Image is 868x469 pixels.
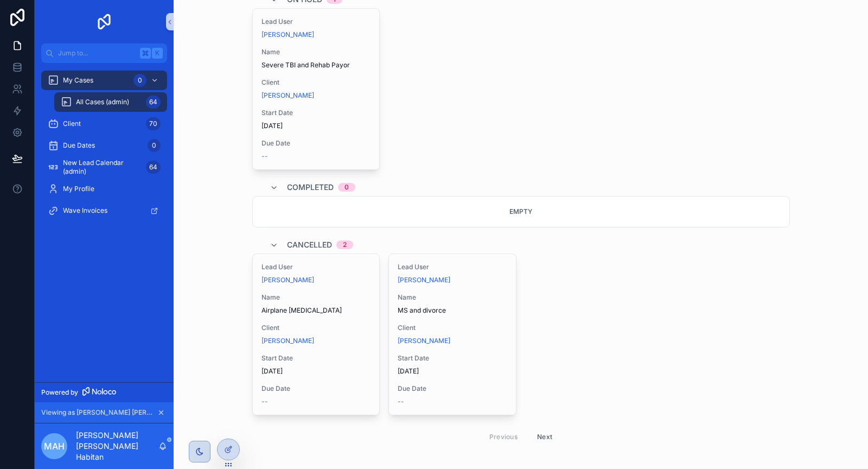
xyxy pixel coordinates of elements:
[261,122,371,130] span: [DATE]
[261,306,371,315] span: Airplane [MEDICAL_DATA]
[398,367,507,376] span: [DATE]
[76,98,129,106] span: All Cases (admin)
[41,408,155,417] span: Viewing as [PERSON_NAME] [PERSON_NAME]
[261,324,371,332] span: Client
[54,92,167,112] a: All Cases (admin)64
[63,119,81,128] span: Client
[398,397,404,406] span: --
[398,384,507,393] span: Due Date
[261,367,371,376] span: [DATE]
[261,293,371,302] span: Name
[146,161,161,174] div: 64
[261,152,268,161] span: --
[41,388,78,397] span: Powered by
[398,263,507,271] span: Lead User
[398,276,450,284] a: [PERSON_NAME]
[95,13,113,30] img: App logo
[261,91,314,100] a: [PERSON_NAME]
[133,74,146,87] div: 0
[398,337,450,345] a: [PERSON_NAME]
[261,17,371,26] span: Lead User
[388,253,516,415] a: Lead User[PERSON_NAME]NameMS and divorceClient[PERSON_NAME]Start Date[DATE]Due Date--
[76,430,158,462] p: [PERSON_NAME] [PERSON_NAME] Habitan
[153,49,162,58] span: K
[41,157,167,177] a: New Lead Calendar (admin)64
[35,382,174,402] a: Powered by
[398,293,507,302] span: Name
[41,201,167,220] a: Wave Invoices
[261,397,268,406] span: --
[261,109,371,117] span: Start Date
[509,207,532,216] span: Empty
[148,139,161,152] div: 0
[41,114,167,134] a: Client70
[63,76,93,85] span: My Cases
[41,43,167,63] button: Jump to...K
[58,49,136,58] span: Jump to...
[41,71,167,90] a: My Cases0
[398,324,507,332] span: Client
[63,185,94,193] span: My Profile
[63,141,95,150] span: Due Dates
[398,306,507,315] span: MS and divorce
[146,117,161,130] div: 70
[146,96,161,109] div: 64
[261,276,314,284] a: [PERSON_NAME]
[261,139,371,148] span: Due Date
[252,8,380,170] a: Lead User[PERSON_NAME]NameSevere TBI and Rehab PayorClient[PERSON_NAME]Start Date[DATE]Due Date--
[398,354,507,363] span: Start Date
[41,179,167,199] a: My Profile
[261,354,371,363] span: Start Date
[44,440,65,453] span: MAH
[261,61,371,69] span: Severe TBI and Rehab Payor
[261,30,314,39] a: [PERSON_NAME]
[344,183,349,192] div: 0
[35,63,174,234] div: scrollable content
[261,337,314,345] a: [PERSON_NAME]
[287,239,332,250] span: Cancelled
[63,159,142,176] span: New Lead Calendar (admin)
[343,240,347,249] div: 2
[63,206,107,215] span: Wave Invoices
[261,48,371,56] span: Name
[529,428,560,445] button: Next
[252,253,380,415] a: Lead User[PERSON_NAME]NameAirplane [MEDICAL_DATA]Client[PERSON_NAME]Start Date[DATE]Due Date--
[261,78,371,87] span: Client
[261,263,371,271] span: Lead User
[261,384,371,393] span: Due Date
[287,182,334,193] span: Completed
[41,136,167,155] a: Due Dates0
